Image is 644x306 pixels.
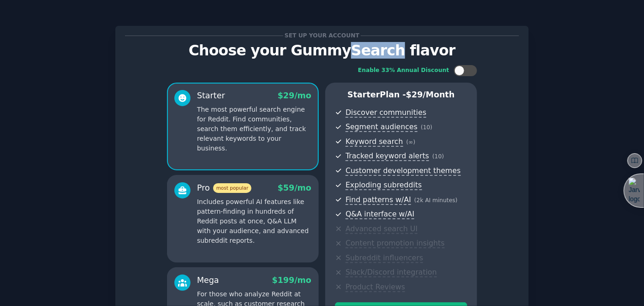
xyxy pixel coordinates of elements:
p: Includes powerful AI features like pattern-finding in hundreds of Reddit posts at once, Q&A LLM w... [197,197,311,246]
div: Enable 33% Annual Discount [358,66,449,75]
span: Product Reviews [346,282,405,292]
p: Choose your GummySearch flavor [125,42,519,59]
span: Advanced search UI [346,224,417,234]
span: Set up your account [283,31,361,41]
span: Subreddit influencers [346,253,423,263]
span: Exploding subreddits [346,180,422,190]
span: Slack/Discord integration [346,268,437,277]
span: most popular [213,183,252,193]
div: Starter [197,90,225,102]
span: $ 29 /month [406,90,455,99]
p: Starter Plan - [335,89,467,101]
span: $ 199 /mo [272,276,311,285]
span: $ 29 /mo [278,91,311,100]
span: $ 59 /mo [278,183,311,192]
span: ( 2k AI minutes ) [414,197,458,204]
span: Content promotion insights [346,239,445,248]
div: Pro [197,182,251,194]
span: Keyword search [346,137,403,147]
span: Discover communities [346,108,426,118]
span: ( 10 ) [421,124,432,131]
p: The most powerful search engine for Reddit. Find communities, search them efficiently, and track ... [197,105,311,153]
span: ( 10 ) [432,153,444,160]
span: Customer development themes [346,166,461,176]
span: Segment audiences [346,122,417,132]
span: ( ∞ ) [406,139,416,145]
div: Mega [197,275,219,286]
span: Tracked keyword alerts [346,151,429,161]
span: Find patterns w/AI [346,195,411,205]
span: Q&A interface w/AI [346,210,414,219]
